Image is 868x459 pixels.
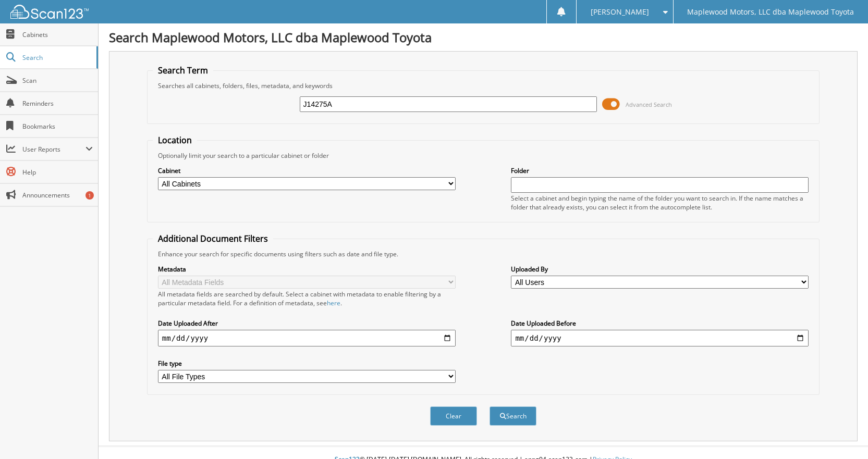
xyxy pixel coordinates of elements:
label: Cabinet [158,166,456,175]
div: Searches all cabinets, folders, files, metadata, and keywords [153,81,814,90]
h1: Search Maplewood Motors, LLC dba Maplewood Toyota [109,29,858,46]
legend: Location [153,134,197,146]
span: Announcements [22,191,93,200]
span: Scan [22,76,93,85]
span: Maplewood Motors, LLC dba Maplewood Toyota [687,9,854,15]
label: Date Uploaded After [158,319,456,328]
div: Enhance your search for specific documents using filters such as date and file type. [153,250,814,258]
span: Advanced Search [626,101,672,108]
legend: Additional Document Filters [153,233,273,244]
div: Select a cabinet and begin typing the name of the folder you want to search in. If the name match... [511,194,809,212]
label: Folder [511,166,809,175]
input: end [511,330,809,346]
span: Bookmarks [22,122,93,131]
span: [PERSON_NAME] [591,9,649,15]
div: 1 [85,191,94,200]
img: scan123-logo-white.svg [10,5,89,19]
div: All metadata fields are searched by default. Select a cabinet with metadata to enable filtering b... [158,290,456,307]
span: Cabinets [22,30,93,39]
label: Date Uploaded Before [511,319,809,328]
legend: Search Term [153,65,213,76]
input: start [158,330,456,346]
span: Help [22,168,93,177]
span: Reminders [22,99,93,108]
label: Uploaded By [511,265,809,274]
label: File type [158,359,456,368]
a: here [327,299,340,307]
button: Clear [430,406,477,426]
label: Metadata [158,265,456,274]
span: User Reports [22,145,85,154]
button: Search [490,406,536,426]
div: Optionally limit your search to a particular cabinet or folder [153,151,814,160]
span: Search [22,53,91,62]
